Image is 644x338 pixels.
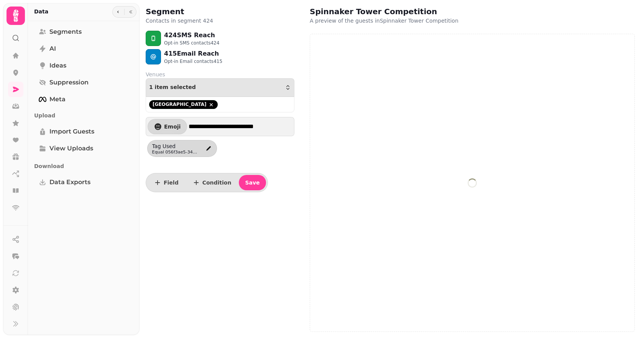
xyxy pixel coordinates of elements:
[164,124,181,129] span: Emoji
[146,6,213,17] h2: Segment
[49,44,56,53] span: AI
[49,78,89,87] span: Suppression
[146,17,213,25] p: Contacts in segment 424
[34,159,133,173] p: Download
[49,27,82,36] span: Segments
[34,41,133,56] a: AI
[146,78,294,97] button: 1 item selected
[28,21,140,335] nav: Tabs
[34,92,133,107] a: Meta
[149,84,196,91] span: 1 item selected
[152,142,198,150] span: Tag used
[34,75,133,90] a: Suppression
[310,6,457,17] h2: Spinnaker Tower Competition
[164,49,222,58] p: 415 Email Reach
[49,127,94,136] span: Import Guests
[34,175,133,190] a: Data Exports
[34,58,133,73] a: Ideas
[34,24,133,40] a: Segments
[202,142,215,155] button: edit
[164,31,219,40] p: 424 SMS Reach
[49,95,66,104] span: Meta
[164,40,219,46] p: Opt-in SMS contacts 424
[148,119,187,134] button: Emoji
[34,124,133,139] a: Import Guests
[239,175,266,190] button: Save
[49,178,90,187] span: Data Exports
[202,180,232,185] span: Condition
[186,175,238,190] button: Condition
[152,150,198,154] span: Equal 056f3ae5-3488-4c04-bf51-3bf573ee9390
[49,61,66,70] span: Ideas
[164,180,179,185] span: Field
[49,144,93,153] span: View Uploads
[149,100,218,109] div: [GEOGRAPHIC_DATA]
[34,109,133,122] p: Upload
[146,71,294,78] label: Venues
[148,175,185,190] button: Field
[34,8,48,15] h2: Data
[164,58,222,64] p: Opt-in Email contacts 415
[245,180,260,185] span: Save
[34,141,133,156] a: View Uploads
[310,17,506,25] p: A preview of the guests in Spinnaker Tower Competition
